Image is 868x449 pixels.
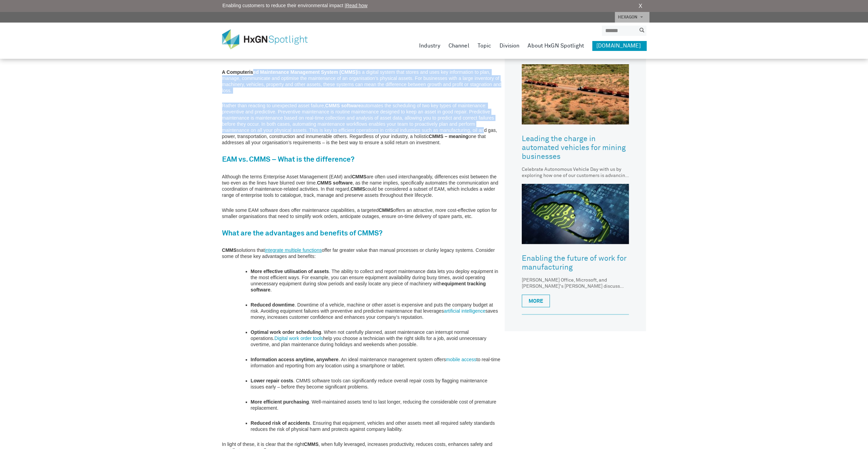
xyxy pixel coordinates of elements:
[350,186,365,192] strong: CMMS
[251,420,502,432] li: . Ensuring that equipment, vehicles and other assets meet all required safety standards reduces t...
[251,420,310,426] strong: Reduced risk of accidents
[222,247,502,259] p: solutions that offer far greater value than manual processes or clunky legacy systems. Consider s...
[304,441,319,447] strong: CMMS
[222,207,502,219] p: While some EAM software does offer maintenance capabilities, a targeted offers an attractive, mor...
[251,356,502,369] li: . An ideal maintenance management system offers to real-time information and reporting from any l...
[222,2,367,9] span: Enabling customers to reduce their environmental impact |
[352,174,366,179] strong: CMMS
[251,281,486,292] strong: equipment tracking software
[522,277,629,289] div: [PERSON_NAME] Office, Microsoft, and [PERSON_NAME]'s [PERSON_NAME] discuss how cloud technologies...
[222,103,502,146] p: Rather than reacting to unexpected asset failure, automates the scheduling of two key types of ma...
[522,166,629,179] div: Celebrate Autonomous Vehicle Day with us by exploring how one of our customers is advancing auton...
[251,269,329,274] strong: More effective utilisation of assets
[251,302,295,308] strong: Reduced downtime
[446,357,476,362] a: mobile access
[419,41,440,51] a: Industry
[638,2,642,10] a: X
[222,154,502,165] h2: EAM vs. CMMS – What is the difference?
[251,399,502,411] li: . Well-maintained assets tend to last longer, reducing the considerable cost of premature replace...
[522,130,629,166] a: Leading the charge in automated vehicles for mining businesses
[592,41,646,51] a: [DOMAIN_NAME]
[429,134,468,139] strong: CMMS – meaning
[346,3,367,8] a: Read how
[325,103,361,108] strong: CMMS software
[274,336,323,341] a: Digital work order tools
[615,12,649,23] a: HEXAGON
[251,378,502,390] li: . CMMS software tools can significantly reduce overall repair costs by flagging maintenance issue...
[522,295,550,307] a: More
[477,41,491,51] a: Topic
[500,41,519,51] a: Division
[379,207,393,213] strong: CMMS
[251,302,502,320] li: . Downtime of a vehicle, machine or other asset is expensive and puts the company budget at risk....
[522,184,629,244] img: Enabling the future of work for manufacturing
[522,249,629,277] a: Enabling the future of work for manufacturing
[449,41,469,51] a: Channel
[522,64,629,124] img: Leading the charge in automated vehicles for mining businesses
[222,69,357,75] strong: A Computerised Maintenance Management System (CMMS)
[222,174,502,198] p: Although the terms Enterprise Asset Management (EAM) and are often used interchangeably, differen...
[251,399,309,405] strong: More efficient purchasing
[251,378,294,383] strong: Lower repair costs
[222,29,318,49] img: HxGN Spotlight
[222,69,502,94] p: is a digital system that stores and uses key information to plan, manage, communicate and optimis...
[251,329,321,335] strong: Optimal work order scheduling
[222,247,237,253] strong: CMMS
[251,268,502,293] li: . The ability to collect and report maintenance data lets you deploy equipment in the most effici...
[444,308,485,314] a: artificial intelligence
[251,329,502,348] li: . When not carefully planned, asset maintenance can interrupt normal operations. help you choose ...
[265,247,322,253] a: integrate multiple functions
[528,41,584,51] a: About HxGN Spotlight
[222,228,502,239] h2: What are the advantages and benefits of CMMS?
[317,180,352,186] strong: CMMS software
[251,357,339,362] strong: Information access anytime, anywhere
